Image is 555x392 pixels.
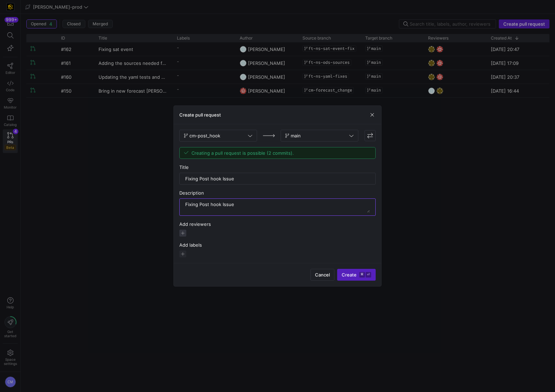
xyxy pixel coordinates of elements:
[310,269,334,281] button: Cancel
[342,272,371,278] span: Create
[191,150,294,156] span: Creating a pull request is possible (2 commits).
[179,221,376,227] div: Add reviewers
[337,269,376,281] button: Create⌘⏎
[189,133,220,138] span: cm-post_hook
[281,130,358,142] button: main
[291,133,301,138] span: main
[359,272,365,278] kbd: ⌘
[179,190,204,196] span: Description
[366,272,371,278] kbd: ⏎
[185,176,370,181] input: Add a title to this pull request
[179,130,257,142] button: cm-post_hook
[179,164,189,170] span: Title
[179,242,376,248] div: Add labels
[179,112,221,118] h3: Create pull request
[315,272,330,278] span: Cancel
